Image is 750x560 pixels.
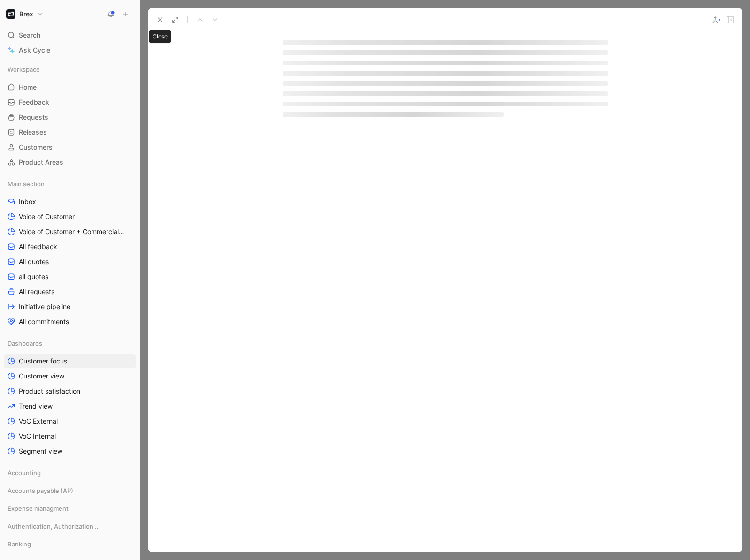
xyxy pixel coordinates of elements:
[4,43,136,57] a: Ask Cycle
[19,10,33,18] h1: Brex
[19,401,53,411] span: Trend view
[4,255,136,269] a: All quotes
[19,143,53,152] span: Customers
[19,257,49,266] span: All quotes
[8,539,31,549] span: Banking
[4,28,136,42] div: Search
[19,128,47,137] span: Releases
[19,113,48,122] span: Requests
[4,537,136,551] div: Banking
[4,95,136,109] a: Feedback
[19,386,80,396] span: Product satisfaction
[4,195,136,209] a: Inbox
[4,62,136,76] div: Workspace
[4,501,136,518] div: Expense managment
[4,354,136,368] a: Customer focus
[4,336,136,350] div: Dashboards
[8,486,73,495] span: Accounts payable (AP)
[4,240,136,254] a: All feedback
[149,30,171,43] div: Close
[19,416,58,426] span: VoC External
[19,227,126,236] span: Voice of Customer + Commercial NRR Feedback
[4,444,136,458] a: Segment view
[4,519,136,536] div: Authentication, Authorization & Auditing
[4,125,136,139] a: Releases
[4,225,136,239] a: Voice of Customer + Commercial NRR Feedback
[8,339,42,348] span: Dashboards
[19,431,56,441] span: VoC Internal
[4,429,136,443] a: VoC Internal
[4,484,136,500] div: Accounts payable (AP)
[19,371,64,381] span: Customer view
[19,317,69,326] span: All commitments
[4,369,136,383] a: Customer view
[4,140,136,154] a: Customers
[19,302,70,311] span: Initiative pipeline
[19,287,54,296] span: All requests
[19,98,49,107] span: Feedback
[4,300,136,314] a: Initiative pipeline
[19,197,36,206] span: Inbox
[4,466,136,483] div: Accounting
[4,466,136,480] div: Accounting
[4,155,136,169] a: Product Areas
[8,504,69,513] span: Expense managment
[4,177,136,191] div: Main section
[4,8,46,21] button: BrexBrex
[8,468,41,477] span: Accounting
[4,270,136,284] a: all quotes
[4,285,136,299] a: All requests
[4,110,136,124] a: Requests
[19,446,62,456] span: Segment view
[4,384,136,398] a: Product satisfaction
[4,414,136,428] a: VoC External
[4,315,136,329] a: All commitments
[19,30,40,41] span: Search
[4,399,136,413] a: Trend view
[19,356,67,366] span: Customer focus
[8,179,45,189] span: Main section
[4,336,136,458] div: DashboardsCustomer focusCustomer viewProduct satisfactionTrend viewVoC ExternalVoC InternalSegmen...
[4,177,136,329] div: Main sectionInboxVoice of CustomerVoice of Customer + Commercial NRR FeedbackAll feedbackAll quot...
[6,9,15,19] img: Brex
[4,501,136,515] div: Expense managment
[4,537,136,554] div: Banking
[8,65,40,74] span: Workspace
[19,158,63,167] span: Product Areas
[8,522,101,531] span: Authentication, Authorization & Auditing
[19,83,37,92] span: Home
[19,242,57,251] span: All feedback
[4,484,136,498] div: Accounts payable (AP)
[4,80,136,94] a: Home
[4,210,136,224] a: Voice of Customer
[4,519,136,533] div: Authentication, Authorization & Auditing
[19,45,50,56] span: Ask Cycle
[19,212,75,221] span: Voice of Customer
[19,272,48,281] span: all quotes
